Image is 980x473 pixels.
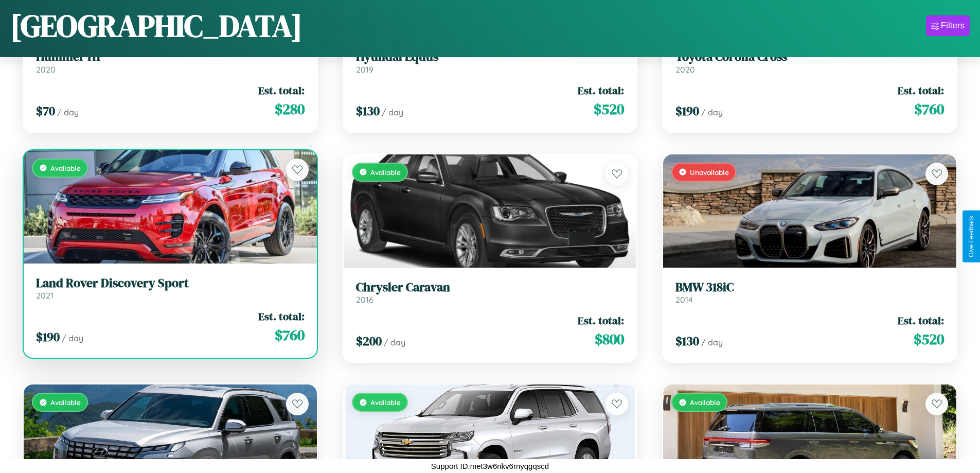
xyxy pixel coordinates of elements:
span: 2014 [675,294,693,305]
span: 2020 [36,64,56,75]
a: BMW 318iC2014 [675,280,944,305]
span: / day [62,333,83,343]
span: $ 130 [356,102,380,119]
span: Available [50,164,81,172]
span: $ 130 [675,332,699,349]
p: Support ID: met3w6nkv6rnyqgqscd [431,459,549,473]
h3: Hyundai Equus [356,49,625,64]
span: Est. total: [578,313,624,328]
span: Available [370,398,401,407]
span: / day [382,107,403,117]
span: 2016 [356,294,373,305]
h1: [GEOGRAPHIC_DATA] [10,5,302,47]
span: $ 200 [356,332,382,349]
a: Toyota Corolla Cross2020 [675,49,944,75]
span: Available [370,168,401,177]
span: $ 70 [36,102,55,119]
span: Available [50,398,81,407]
span: 2019 [356,64,373,75]
div: Filters [941,21,965,31]
span: $ 190 [675,102,699,119]
span: $ 280 [275,99,305,119]
a: Chrysler Caravan2016 [356,280,625,305]
h3: Hummer H1 [36,49,305,64]
span: / day [701,107,723,117]
span: Est. total: [258,83,305,98]
span: $ 190 [36,328,60,345]
span: Est. total: [258,309,305,324]
a: Hyundai Equus2019 [356,49,625,75]
span: Est. total: [578,83,624,98]
span: Available [690,398,720,407]
span: $ 760 [275,325,305,345]
span: $ 520 [594,99,624,119]
span: $ 520 [914,329,944,349]
span: $ 800 [595,329,624,349]
span: Unavailable [690,168,729,177]
span: Est. total: [898,83,944,98]
h3: BMW 318iC [675,280,944,295]
h3: Chrysler Caravan [356,280,625,295]
a: Land Rover Discovery Sport2021 [36,276,305,301]
span: / day [384,337,405,347]
h3: Land Rover Discovery Sport [36,276,305,291]
a: Hummer H12020 [36,49,305,75]
span: Est. total: [898,313,944,328]
span: / day [701,337,723,347]
div: Give Feedback [968,216,975,257]
span: 2020 [675,64,695,75]
button: Filters [926,15,970,36]
span: / day [57,107,79,117]
span: 2021 [36,290,54,301]
h3: Toyota Corolla Cross [675,49,944,64]
span: $ 760 [914,99,944,119]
